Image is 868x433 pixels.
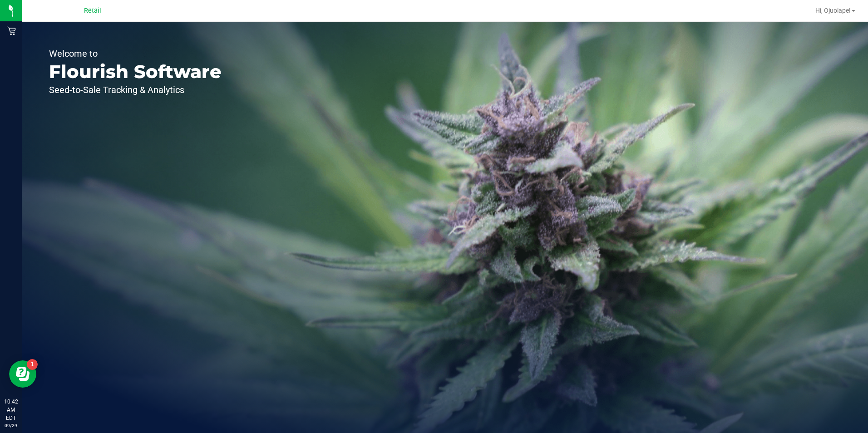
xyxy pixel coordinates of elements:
span: Retail [84,7,101,15]
p: 10:42 AM EDT [4,398,18,422]
p: Seed-to-Sale Tracking & Analytics [49,85,222,94]
span: Hi, Ojuolape! [815,7,851,14]
p: 09/29 [4,422,18,429]
p: Welcome to [49,49,222,58]
p: Flourish Software [49,63,222,81]
inline-svg: Retail [7,26,16,35]
iframe: Resource center [9,360,36,388]
iframe: Resource center unread badge [27,359,38,370]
